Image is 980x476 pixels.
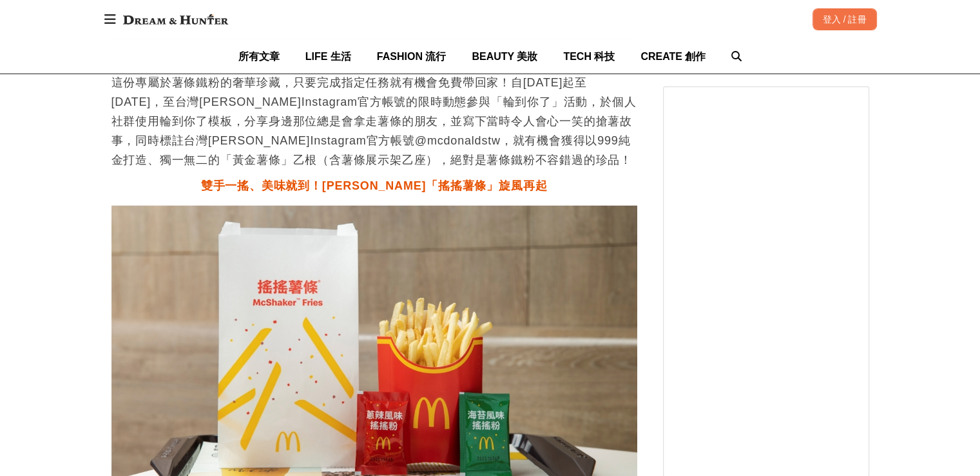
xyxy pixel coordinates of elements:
[238,51,280,62] span: 所有文章
[117,8,235,31] img: Dream & Hunter
[640,51,706,62] span: CREATE 創作
[111,72,637,169] p: 這份專屬於薯條鐵粉的奢華珍藏，只要完成指定任務就有機會免費帶回家！自[DATE]起至[DATE]，至台灣[PERSON_NAME]Instagram官方帳號的限時動態參與「輪到你了」活動，於個人...
[305,39,351,74] a: LIFE 生活
[563,39,615,74] a: TECH 科技
[238,39,280,74] a: 所有文章
[472,51,537,62] span: BEAUTY 美妝
[812,8,877,30] div: 登入 / 註冊
[201,179,547,192] strong: 雙手一搖、美味就到！[PERSON_NAME]「搖搖薯條」旋風再起
[377,51,447,62] span: FASHION 流行
[640,39,706,74] a: CREATE 創作
[305,51,351,62] span: LIFE 生活
[472,39,537,74] a: BEAUTY 美妝
[563,51,615,62] span: TECH 科技
[377,39,447,74] a: FASHION 流行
